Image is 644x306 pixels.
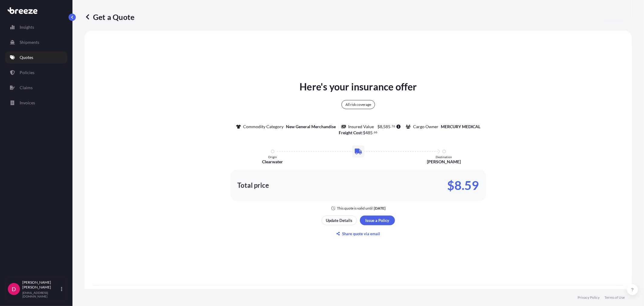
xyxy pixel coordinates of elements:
p: Clearwater [262,159,283,165]
p: Issue a Policy [366,217,389,223]
a: Invoices [5,97,67,109]
a: Policies [5,67,67,79]
span: , [383,125,383,129]
p: Insured Value [348,124,374,130]
p: MERCURY MEDICAL [441,124,480,130]
span: 485 [366,131,373,135]
span: 76 [392,125,395,127]
p: Origin [268,155,277,159]
a: Terms of Use [604,295,625,300]
p: Total price [238,182,269,188]
a: Privacy Policy [578,295,600,300]
button: Issue a Policy [360,216,395,225]
span: 8 [380,125,383,129]
a: Claims [5,82,67,94]
span: $ [378,125,380,129]
p: This quote is valid until [337,206,373,211]
div: Main Exclusions [100,288,616,302]
p: : [339,130,378,136]
span: 66 [374,131,377,133]
b: Freight Cost [339,130,362,135]
p: Commodity Category [243,124,284,130]
p: Policies [20,70,34,76]
div: All risk coverage [341,100,375,109]
p: Shipments [20,39,39,45]
button: Share quote via email [322,229,395,239]
span: 585 [383,125,391,129]
p: [EMAIL_ADDRESS][DOMAIN_NAME] [22,291,60,298]
p: Destination [436,155,452,159]
p: Cargo Owner [413,124,438,130]
p: Update Details [326,217,353,223]
a: Shipments [5,36,67,48]
a: Quotes [5,51,67,63]
p: Insights [20,24,34,30]
span: . [373,131,374,133]
p: Share quote via email [342,231,380,237]
span: . [391,125,392,127]
p: Here's your insurance offer [300,80,417,94]
p: Get a Quote [85,12,134,22]
p: [PERSON_NAME] [427,159,461,165]
p: New General Merchandise [286,124,336,130]
span: $ [363,131,366,135]
span: D [12,286,16,292]
p: [DATE] [374,206,386,211]
p: Invoices [20,100,35,106]
p: [PERSON_NAME] [PERSON_NAME] [22,280,60,290]
button: Update Details [322,216,357,225]
p: $8.59 [447,181,479,190]
p: Claims [20,85,33,91]
p: Quotes [20,54,33,60]
a: Insights [5,21,67,33]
